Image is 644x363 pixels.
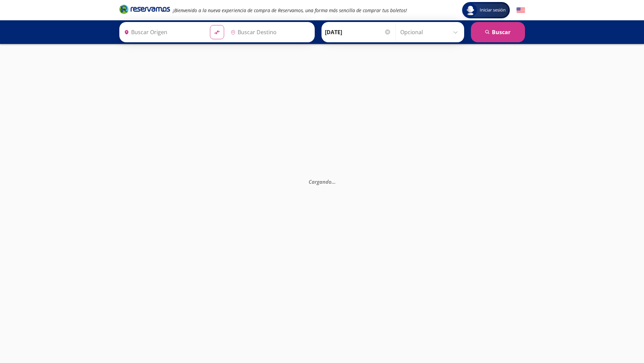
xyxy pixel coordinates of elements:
button: Buscar [471,22,525,42]
input: Buscar Destino [228,24,311,41]
input: Opcional [400,24,461,41]
input: Elegir Fecha [325,24,391,41]
span: Iniciar sesión [477,7,508,14]
span: . [332,178,333,185]
input: Buscar Origen [121,24,205,41]
button: English [517,6,525,15]
span: . [333,178,334,185]
em: Cargando [309,178,336,185]
em: ¡Bienvenido a la nueva experiencia de compra de Reservamos, una forma más sencilla de comprar tus... [173,7,407,14]
i: Brand Logo [119,4,170,14]
span: . [334,178,336,185]
a: Brand Logo [119,4,170,16]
